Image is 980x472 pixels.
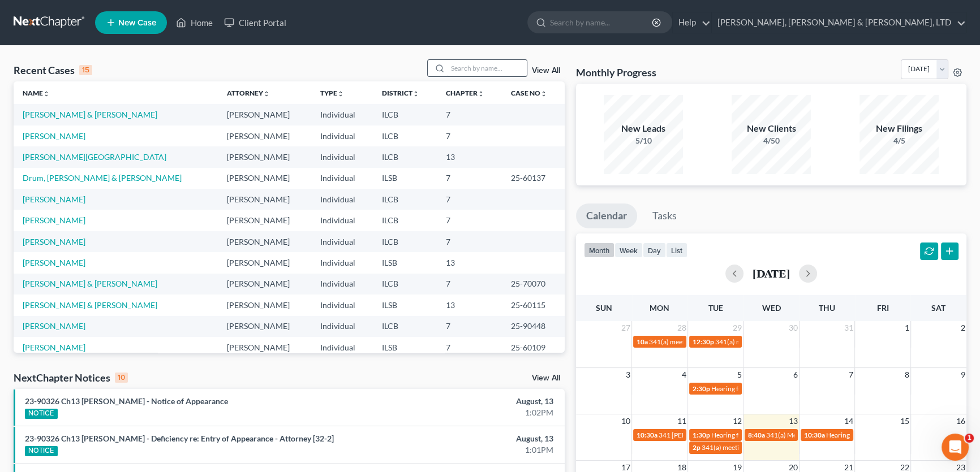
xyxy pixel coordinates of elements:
[437,168,502,189] td: 7
[637,431,657,439] span: 10:30a
[311,104,372,125] td: Individual
[673,12,711,33] a: Help
[748,431,765,439] span: 8:40a
[711,431,859,439] span: Hearing for [PERSON_NAME] & [PERSON_NAME]
[23,194,85,204] a: [PERSON_NAME]
[311,316,372,337] td: Individual
[373,337,437,358] td: ILSB
[437,189,502,210] td: 7
[311,125,372,146] td: Individual
[478,90,484,97] i: unfold_more
[693,384,710,393] span: 2:30p
[625,368,631,382] span: 3
[448,60,527,76] input: Search by name...
[23,152,166,162] a: [PERSON_NAME][GEOGRAPHIC_DATA]
[666,243,687,258] button: list
[877,303,889,313] span: Fri
[385,444,553,456] div: 1:01PM
[753,267,790,279] h2: [DATE]
[118,19,156,27] span: New Case
[965,434,974,443] span: 1
[218,274,311,295] td: [PERSON_NAME]
[311,189,372,210] td: Individual
[446,89,484,97] a: Chapterunfold_more
[532,67,560,75] a: View All
[843,321,854,335] span: 31
[23,110,157,119] a: [PERSON_NAME] & [PERSON_NAME]
[604,122,683,135] div: New Leads
[311,231,372,252] td: Individual
[502,168,565,189] td: 25-60137
[437,337,502,358] td: 7
[218,252,311,273] td: [PERSON_NAME]
[804,431,825,439] span: 10:30a
[23,237,85,246] a: [PERSON_NAME]
[502,316,565,337] td: 25-90448
[218,337,311,358] td: [PERSON_NAME]
[708,303,723,313] span: Tue
[502,337,565,358] td: 25-60109
[843,414,854,428] span: 14
[819,303,835,313] span: Thu
[788,414,799,428] span: 13
[170,12,218,33] a: Home
[23,321,85,331] a: [PERSON_NAME]
[218,125,311,146] td: [PERSON_NAME]
[960,321,966,335] span: 2
[642,203,687,228] a: Tasks
[576,203,637,228] a: Calendar
[437,316,502,337] td: 7
[218,168,311,189] td: [PERSON_NAME]
[218,189,311,210] td: [PERSON_NAME]
[550,12,654,33] input: Search by name...
[218,316,311,337] td: [PERSON_NAME]
[437,252,502,273] td: 13
[792,368,799,382] span: 6
[955,414,966,428] span: 16
[502,274,565,295] td: 25-70070
[732,321,743,335] span: 29
[659,431,861,439] span: 341 [PERSON_NAME] zoom [PHONE_NUMBER] pass 6616 783 918
[25,446,58,456] div: NOTICE
[218,295,311,315] td: [PERSON_NAME]
[79,65,92,75] div: 15
[218,104,311,125] td: [PERSON_NAME]
[693,337,714,346] span: 12:30p
[732,135,811,146] div: 4/50
[502,295,565,315] td: 25-60115
[637,337,648,346] span: 10a
[23,300,157,310] a: [PERSON_NAME] & [PERSON_NAME]
[23,131,85,141] a: [PERSON_NAME]
[14,63,92,77] div: Recent Cases
[373,252,437,273] td: ILSB
[311,146,372,167] td: Individual
[437,274,502,295] td: 7
[320,89,344,97] a: Typeunfold_more
[788,321,799,335] span: 30
[23,215,85,225] a: [PERSON_NAME]
[693,431,710,439] span: 1:30p
[23,343,85,352] a: [PERSON_NAME]
[620,414,631,428] span: 10
[532,374,560,382] a: View All
[373,168,437,189] td: ILSB
[715,337,824,346] span: 341(a) meeting for [PERSON_NAME]
[437,295,502,315] td: 13
[373,316,437,337] td: ILCB
[373,189,437,210] td: ILCB
[311,337,372,358] td: Individual
[337,90,344,97] i: unfold_more
[859,135,939,146] div: 4/5
[681,368,687,382] span: 4
[373,125,437,146] td: ILCB
[437,104,502,125] td: 7
[412,90,419,97] i: unfold_more
[23,89,50,97] a: Nameunfold_more
[848,368,854,382] span: 7
[385,407,553,418] div: 1:02PM
[373,104,437,125] td: ILCB
[373,146,437,167] td: ILCB
[373,210,437,231] td: ILCB
[385,433,553,444] div: August, 13
[23,173,182,183] a: Drum, [PERSON_NAME] & [PERSON_NAME]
